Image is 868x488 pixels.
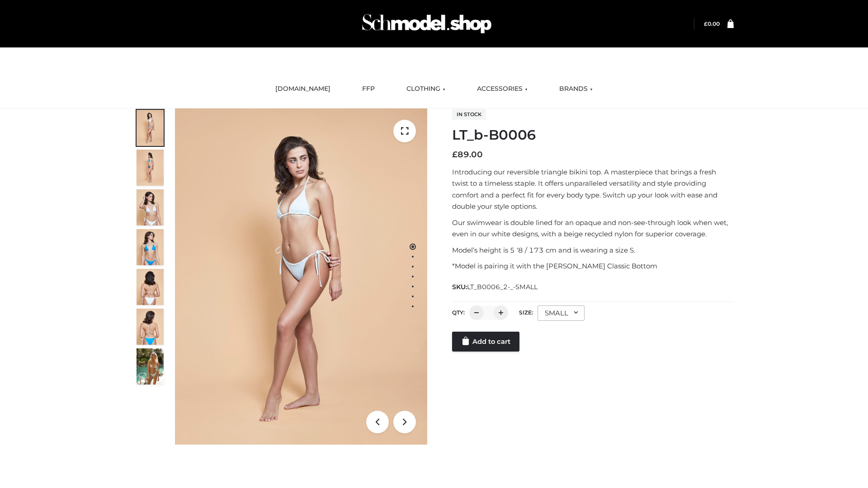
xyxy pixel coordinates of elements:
img: ArielClassicBikiniTop_CloudNine_AzureSky_OW114ECO_8-scaled.jpg [137,309,164,345]
span: SKU: [452,282,538,292]
img: Schmodel Admin 964 [359,6,495,42]
p: Introducing our reversible triangle bikini top. A masterpiece that brings a fresh twist to a time... [452,166,734,212]
span: £ [452,150,458,160]
a: Add to cart [452,332,519,352]
a: CLOTHING [400,79,452,99]
span: LT_B0006_2-_-SMALL [467,283,538,291]
img: ArielClassicBikiniTop_CloudNine_AzureSky_OW114ECO_1 [175,108,427,445]
img: ArielClassicBikiniTop_CloudNine_AzureSky_OW114ECO_2-scaled.jpg [137,150,164,186]
h1: LT_b-B0006 [452,127,734,143]
a: BRANDS [552,79,599,99]
img: ArielClassicBikiniTop_CloudNine_AzureSky_OW114ECO_1-scaled.jpg [137,110,164,146]
span: £ [704,20,708,27]
div: SMALL [538,305,585,321]
label: Size: [519,309,533,316]
span: In stock [452,109,486,120]
p: Model’s height is 5 ‘8 / 173 cm and is wearing a size S. [452,244,734,256]
p: *Model is pairing it with the [PERSON_NAME] Classic Bottom [452,260,734,272]
label: QTY: [452,309,465,316]
bdi: 89.00 [452,150,483,160]
img: ArielClassicBikiniTop_CloudNine_AzureSky_OW114ECO_7-scaled.jpg [137,269,164,305]
img: Arieltop_CloudNine_AzureSky2.jpg [137,348,164,385]
p: Our swimwear is double lined for an opaque and non-see-through look when wet, even in our white d... [452,217,734,240]
a: [DOMAIN_NAME] [269,79,337,99]
img: ArielClassicBikiniTop_CloudNine_AzureSky_OW114ECO_4-scaled.jpg [137,229,164,265]
a: FFP [355,79,382,99]
bdi: 0.00 [704,20,720,27]
a: ACCESSORIES [470,79,534,99]
img: ArielClassicBikiniTop_CloudNine_AzureSky_OW114ECO_3-scaled.jpg [137,189,164,225]
a: £0.00 [704,20,720,27]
